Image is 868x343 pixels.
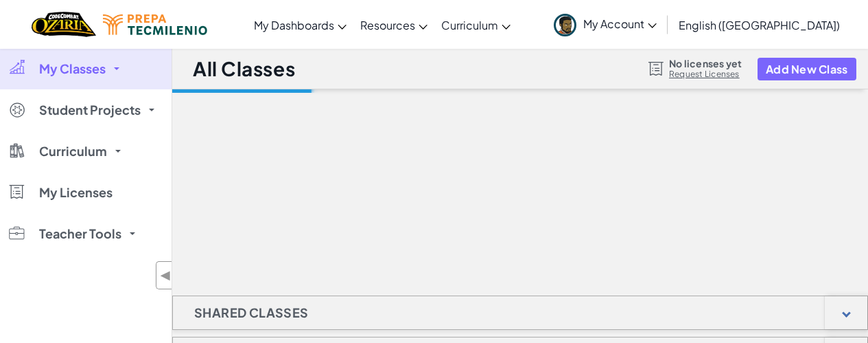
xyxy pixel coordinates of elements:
[39,145,107,157] span: Curriculum
[173,296,330,330] h1: Shared Classes
[441,18,498,32] span: Curriculum
[669,69,742,80] a: Request Licenses
[679,18,840,32] span: English ([GEOGRAPHIC_DATA])
[672,6,847,43] a: English ([GEOGRAPHIC_DATA])
[193,56,295,82] h1: All Classes
[39,63,106,75] span: My Classes
[32,10,95,38] img: Home
[39,228,121,240] span: Teacher Tools
[360,18,415,32] span: Resources
[39,186,113,199] span: My Licenses
[247,6,353,43] a: My Dashboards
[434,6,517,43] a: Curriculum
[353,6,434,43] a: Resources
[758,58,856,80] button: Add New Class
[32,10,95,38] a: Ozaria by CodeCombat logo
[583,16,657,31] span: My Account
[554,14,576,36] img: avatar
[254,18,334,32] span: My Dashboards
[160,265,172,285] span: ◀
[39,104,141,116] span: Student Projects
[669,58,742,69] span: No licenses yet
[103,14,207,35] img: Tecmilenio logo
[547,3,664,46] a: My Account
